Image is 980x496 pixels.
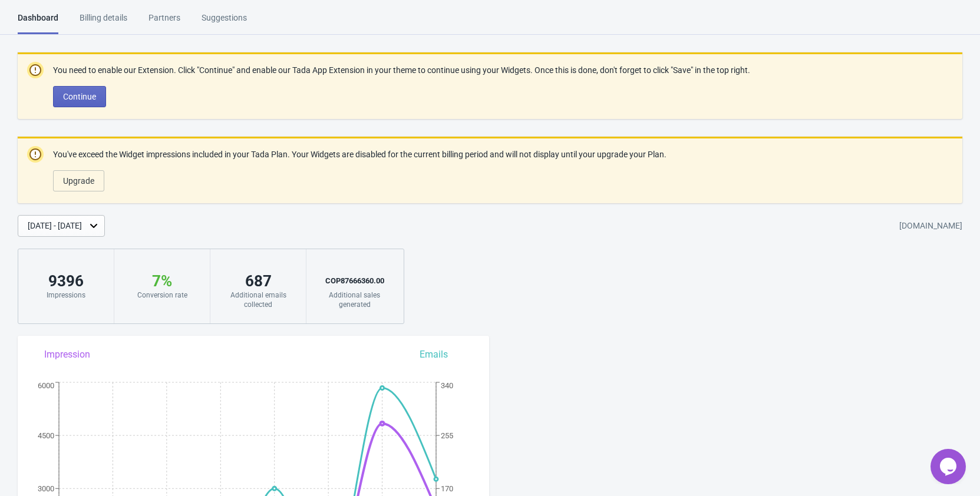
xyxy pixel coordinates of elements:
div: 9396 [30,272,102,290]
span: Upgrade [63,176,94,186]
tspan: 4500 [38,431,54,440]
div: 687 [222,272,294,290]
p: You need to enable our Extension. Click "Continue" and enable our Tada App Extension in your them... [53,64,750,77]
p: You've exceed the Widget impressions included in your Tada Plan. Your Widgets are disabled for th... [53,148,666,161]
div: Billing details [80,12,127,32]
tspan: 3000 [38,484,54,493]
tspan: 255 [441,431,453,440]
div: Suggestions [202,12,247,32]
div: [DATE] - [DATE] [28,220,82,232]
div: 7 % [126,272,198,290]
div: Impressions [30,290,102,300]
tspan: 6000 [38,381,54,390]
div: COP 87666360.00 [318,272,391,290]
iframe: chat widget [930,449,968,484]
div: Dashboard [18,12,58,34]
div: [DOMAIN_NAME] [899,216,962,237]
div: Partners [149,12,180,32]
button: Continue [53,86,106,107]
div: Conversion rate [126,290,198,300]
button: Upgrade [53,170,104,191]
div: Additional emails collected [222,290,294,309]
div: Additional sales generated [318,290,391,309]
span: Continue [63,92,96,101]
tspan: 170 [441,484,453,493]
tspan: 340 [441,381,453,390]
